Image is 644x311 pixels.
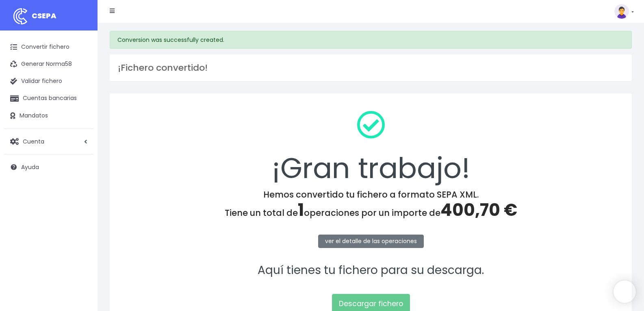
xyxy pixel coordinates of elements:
[120,261,621,280] p: Aquí tienes tu fichero para su descarga.
[4,133,93,150] a: Cuenta
[4,56,93,73] a: Generar Norma58
[318,235,424,248] a: ver el detalle de las operaciones
[440,198,517,222] span: 400,70 €
[4,159,93,176] a: Ayuda
[23,137,44,145] span: Cuenta
[4,107,93,124] a: Mandatos
[614,4,629,19] img: profile
[120,189,621,220] h4: Hemos convertido tu fichero a formato SEPA XML. Tiene un total de operaciones por un importe de
[120,104,621,189] div: ¡Gran trabajo!
[110,31,632,49] div: Conversion was successfully created.
[4,90,93,107] a: Cuentas bancarias
[118,63,624,73] h3: ¡Fichero convertido!
[298,198,304,222] span: 1
[32,11,56,21] span: CSEPA
[10,6,30,26] img: logo
[4,39,93,56] a: Convertir fichero
[21,163,39,171] span: Ayuda
[4,73,93,90] a: Validar fichero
